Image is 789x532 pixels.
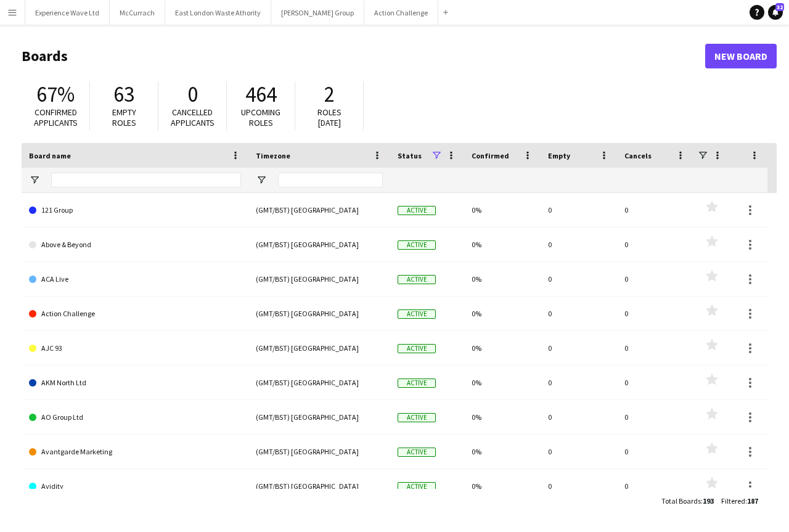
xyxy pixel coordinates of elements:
[721,496,745,505] span: Filtered
[398,309,436,319] span: Active
[29,400,241,435] a: AO Group Ltd
[36,81,75,108] span: 67%
[541,227,617,261] div: 0
[29,174,40,186] button: Open Filter Menu
[29,297,241,331] a: Action Challenge
[112,107,136,128] span: Empty roles
[464,469,541,503] div: 0%
[51,173,241,187] input: Board name Filter Input
[324,81,335,108] span: 2
[248,469,390,503] div: (GMT/BST) [GEOGRAPHIC_DATA]
[398,151,422,160] span: Status
[398,344,436,353] span: Active
[398,482,436,491] span: Active
[703,496,714,505] span: 193
[464,400,541,434] div: 0%
[624,151,652,160] span: Cancels
[541,193,617,227] div: 0
[29,469,241,504] a: Avidity
[541,400,617,434] div: 0
[617,262,693,296] div: 0
[541,469,617,503] div: 0
[617,331,693,365] div: 0
[661,496,701,505] span: Total Boards
[541,435,617,469] div: 0
[464,262,541,296] div: 0%
[398,206,436,215] span: Active
[113,81,134,108] span: 63
[617,435,693,469] div: 0
[398,275,436,284] span: Active
[165,1,271,25] button: East London Waste Athority
[464,435,541,469] div: 0%
[398,448,436,457] span: Active
[464,331,541,365] div: 0%
[248,400,390,434] div: (GMT/BST) [GEOGRAPHIC_DATA]
[464,227,541,261] div: 0%
[241,107,280,128] span: Upcoming roles
[248,262,390,296] div: (GMT/BST) [GEOGRAPHIC_DATA]
[705,44,777,68] a: New Board
[29,262,241,297] a: ACA Live
[617,297,693,330] div: 0
[171,107,215,128] span: Cancelled applicants
[248,193,390,227] div: (GMT/BST) [GEOGRAPHIC_DATA]
[768,5,783,20] a: 32
[256,174,267,186] button: Open Filter Menu
[617,193,693,227] div: 0
[398,240,436,250] span: Active
[398,379,436,388] span: Active
[29,435,241,469] a: Avantgarde Marketing
[245,81,277,108] span: 464
[34,107,78,128] span: Confirmed applicants
[617,366,693,399] div: 0
[317,107,341,128] span: Roles [DATE]
[271,1,364,25] button: [PERSON_NAME] Group
[541,262,617,296] div: 0
[464,366,541,399] div: 0%
[364,1,438,25] button: Action Challenge
[398,413,436,422] span: Active
[464,297,541,330] div: 0%
[248,227,390,261] div: (GMT/BST) [GEOGRAPHIC_DATA]
[661,489,714,513] div: :
[278,173,383,187] input: Timezone Filter Input
[29,151,71,160] span: Board name
[248,435,390,469] div: (GMT/BST) [GEOGRAPHIC_DATA]
[617,400,693,434] div: 0
[29,227,241,262] a: Above & Beyond
[541,366,617,399] div: 0
[22,47,705,65] h1: Boards
[617,469,693,503] div: 0
[472,151,509,160] span: Confirmed
[617,227,693,261] div: 0
[25,1,110,25] button: Experience Wave Ltd
[256,151,290,160] span: Timezone
[721,489,758,513] div: :
[541,331,617,365] div: 0
[29,331,241,366] a: AJC 93
[541,297,617,330] div: 0
[747,496,758,505] span: 187
[29,366,241,400] a: AKM North Ltd
[248,297,390,330] div: (GMT/BST) [GEOGRAPHIC_DATA]
[248,331,390,365] div: (GMT/BST) [GEOGRAPHIC_DATA]
[548,151,570,160] span: Empty
[464,193,541,227] div: 0%
[110,1,165,25] button: McCurrach
[29,193,241,227] a: 121 Group
[775,3,784,11] span: 32
[187,81,198,108] span: 0
[248,366,390,399] div: (GMT/BST) [GEOGRAPHIC_DATA]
